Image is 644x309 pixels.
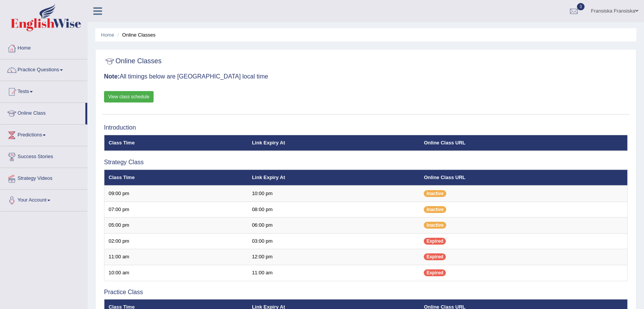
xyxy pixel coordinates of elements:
a: View class schedule [104,91,154,102]
b: Note: [104,73,120,80]
a: Home [101,32,114,38]
th: Online Class URL [420,135,627,151]
h2: Online Classes [104,56,162,67]
td: 10:00 am [104,265,248,281]
a: Your Account [0,190,87,209]
span: 3 [577,3,585,10]
td: 09:00 pm [104,186,248,202]
td: 10:00 pm [248,186,420,202]
th: Online Class URL [420,170,627,186]
td: 07:00 pm [104,202,248,218]
td: 12:00 pm [248,249,420,265]
span: Expired [424,238,446,245]
span: Expired [424,269,446,276]
span: Inactive [424,206,446,213]
span: Inactive [424,190,446,197]
td: 08:00 pm [248,202,420,218]
th: Class Time [104,135,248,151]
h3: All timings below are [GEOGRAPHIC_DATA] local time [104,73,628,80]
h3: Practice Class [104,289,628,296]
span: Inactive [424,222,446,229]
a: Practice Questions [0,59,87,78]
a: Strategy Videos [0,168,87,187]
a: Home [0,38,87,57]
td: 11:00 am [248,265,420,281]
td: 05:00 pm [104,218,248,234]
td: 03:00 pm [248,233,420,249]
td: 06:00 pm [248,218,420,234]
a: Tests [0,81,87,100]
a: Predictions [0,125,87,144]
a: Online Class [0,103,85,122]
h3: Strategy Class [104,159,628,166]
th: Link Expiry At [248,135,420,151]
th: Link Expiry At [248,170,420,186]
td: 11:00 am [104,249,248,265]
a: Success Stories [0,146,87,165]
th: Class Time [104,170,248,186]
li: Online Classes [115,31,155,38]
h3: Introduction [104,124,628,131]
span: Expired [424,253,446,260]
td: 02:00 pm [104,233,248,249]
